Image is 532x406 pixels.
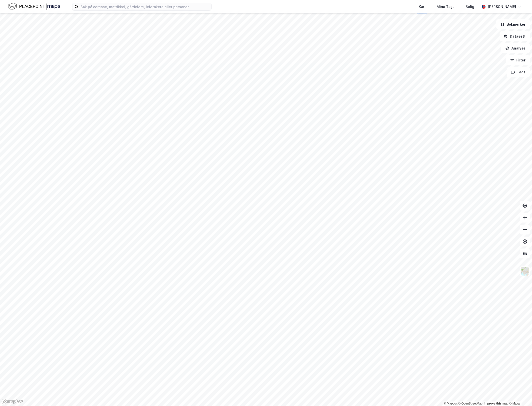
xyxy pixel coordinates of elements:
[507,382,532,406] iframe: Chat Widget
[520,267,530,276] img: Z
[437,4,455,10] div: Mine Tags
[496,19,530,29] button: Bokmerker
[444,402,458,405] a: Mapbox
[507,67,530,77] button: Tags
[419,4,426,10] div: Kart
[500,31,530,41] button: Datasett
[78,3,211,10] input: Søk på adresse, matrikkel, gårdeiere, leietakere eller personer
[459,402,483,405] a: OpenStreetMap
[506,55,530,65] button: Filter
[488,4,516,10] div: [PERSON_NAME]
[501,43,530,53] button: Analyse
[507,382,532,406] div: Kontrollprogram for chat
[466,4,474,10] div: Bolig
[1,399,23,405] a: Mapbox homepage
[484,402,509,405] a: Improve this map
[8,2,60,11] img: logo.f888ab2527a4732fd821a326f86c7f29.svg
